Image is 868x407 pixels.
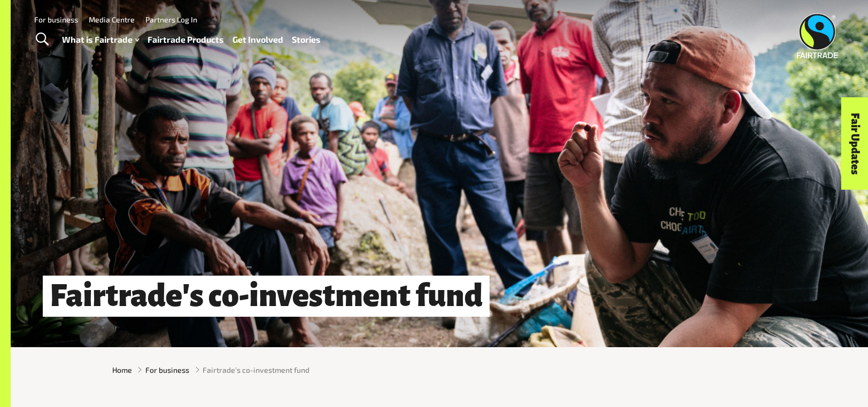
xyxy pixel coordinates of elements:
[43,276,490,317] h1: Fairtrade's co-investment fund
[292,32,321,48] a: Stories
[34,15,78,24] a: For business
[203,364,309,375] span: Fairtrade’s co-investment fund
[145,364,189,375] a: For business
[232,32,283,48] a: Get Involved
[89,15,135,24] a: Media Centre
[148,32,224,48] a: Fairtrade Products
[62,32,139,48] a: What is Fairtrade
[29,26,55,53] a: Toggle Search
[112,364,132,375] a: Home
[145,15,197,24] a: Partners Log In
[797,13,838,58] img: Fairtrade Australia New Zealand logo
